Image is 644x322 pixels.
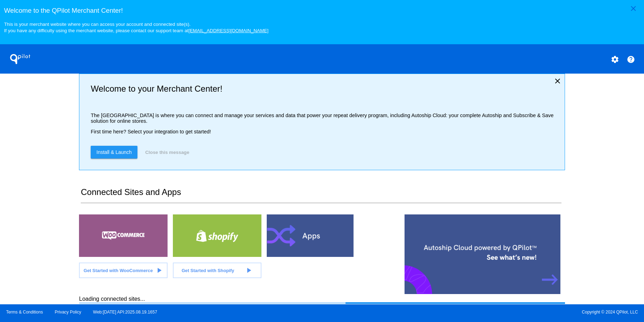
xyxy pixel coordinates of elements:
[91,113,559,124] p: The [GEOGRAPHIC_DATA] is where you can connect and manage your services and data that power your ...
[91,146,137,159] a: Install & Launch
[627,55,635,64] mat-icon: help
[79,296,565,304] div: Loading connected sites...
[4,7,640,15] h3: Welcome to the QPilot Merchant Center!
[173,263,261,278] a: Get Started with Shopify
[96,149,132,155] span: Install & Launch
[629,4,638,13] mat-icon: close
[155,266,163,275] mat-icon: play_arrow
[55,310,81,315] a: Privacy Policy
[328,310,638,315] span: Copyright © 2024 QPilot, LLC
[6,52,34,66] h1: QPilot
[91,129,559,134] p: First time here? Select your integration to get started!
[79,263,168,278] a: Get Started with WooCommerce
[84,268,153,273] span: Get Started with WooCommerce
[4,22,268,33] small: This is your merchant website where you can access your account and connected site(s). If you hav...
[553,77,562,85] mat-icon: close
[81,187,561,203] h2: Connected Sites and Apps
[93,310,157,315] a: Web:[DATE] API:2025.08.19.1657
[91,84,559,94] h2: Welcome to your Merchant Center!
[188,28,269,33] a: [EMAIL_ADDRESS][DOMAIN_NAME]
[143,146,191,159] button: Close this message
[6,310,43,315] a: Terms & Conditions
[244,266,253,275] mat-icon: play_arrow
[182,268,235,273] span: Get Started with Shopify
[611,55,619,64] mat-icon: settings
